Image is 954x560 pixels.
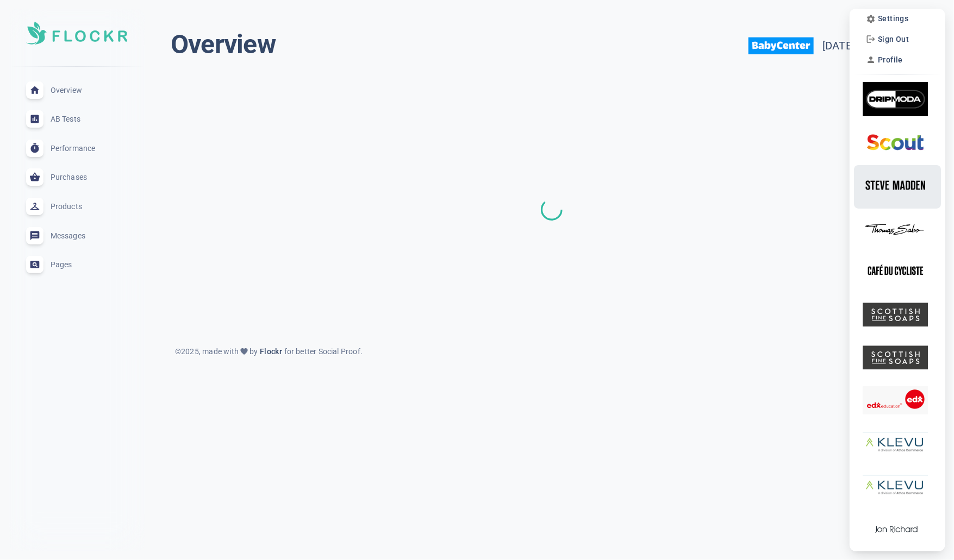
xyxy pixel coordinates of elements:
[878,14,908,23] span: Settings
[863,427,928,461] img: athos
[863,254,928,288] img: cafeducycliste
[863,470,928,504] img: athos
[863,168,928,202] img: stevemadden
[863,82,928,116] img: dripmoda
[878,55,903,65] span: Profile
[863,298,928,332] img: scottishfinesoaps
[863,513,928,547] img: jonrichard
[863,32,912,47] button: Sign Out
[863,341,928,375] img: scottishfinesoaps
[863,125,928,159] img: scouts
[863,383,928,418] img: shopedx
[863,11,912,27] button: Settings
[878,35,909,44] span: Sign Out
[863,52,906,67] button: Profile
[863,211,928,246] img: thomassabo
